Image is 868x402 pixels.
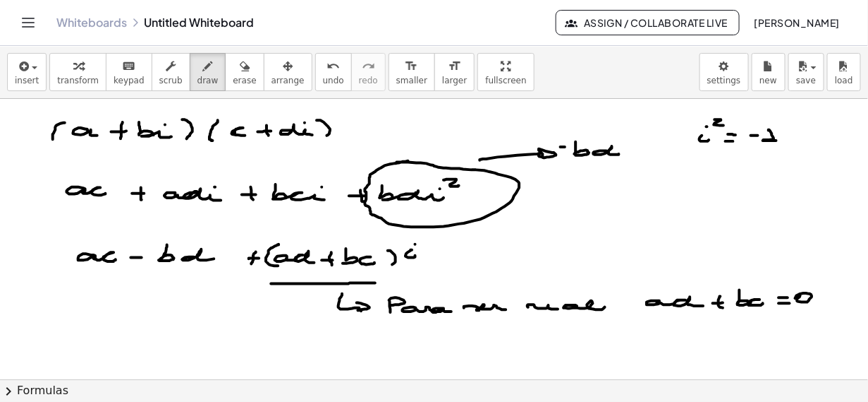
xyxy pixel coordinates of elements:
span: fullscreen [485,76,526,85]
button: redoredo [351,53,386,91]
button: [PERSON_NAME] [742,10,851,35]
button: new [752,53,786,91]
button: erase [225,53,264,91]
button: draw [190,53,226,91]
i: format_size [405,58,418,75]
span: save [796,76,816,85]
button: settings [699,53,749,91]
span: arrange [271,76,305,85]
button: load [827,53,861,91]
span: [PERSON_NAME] [754,16,840,29]
span: Assign / Collaborate Live [568,16,728,29]
span: load [835,76,853,85]
span: settings [707,76,741,85]
span: transform [57,76,99,85]
button: scrub [152,53,190,91]
span: insert [15,76,39,85]
button: Assign / Collaborate Live [556,10,740,35]
span: new [759,76,777,85]
i: redo [362,58,375,75]
button: keyboardkeypad [106,53,152,91]
button: Toggle navigation [17,11,39,34]
span: larger [442,76,467,85]
button: format_sizelarger [434,53,475,91]
span: scrub [159,76,183,85]
i: keyboard [122,58,135,75]
a: Whiteboards [56,16,127,30]
button: undoundo [315,53,352,91]
button: format_sizesmaller [389,53,435,91]
i: format_size [448,58,461,75]
span: undo [323,76,344,85]
button: fullscreen [477,53,534,91]
span: smaller [396,76,427,85]
span: redo [359,76,378,85]
button: arrange [264,53,312,91]
button: save [788,53,824,91]
i: undo [326,58,340,75]
span: keypad [114,76,145,85]
span: draw [197,76,219,85]
button: transform [49,53,106,91]
button: insert [7,53,47,91]
span: erase [233,76,256,85]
